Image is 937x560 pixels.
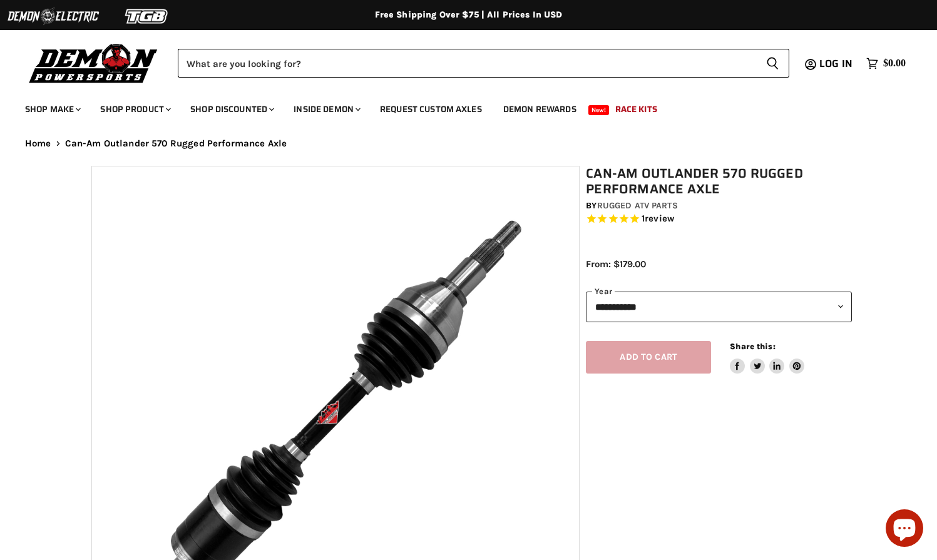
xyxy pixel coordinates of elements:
[586,199,852,213] div: by
[100,4,194,28] img: TGB Logo 2
[25,41,162,85] img: Demon Powersports
[586,166,852,197] h1: Can-Am Outlander 570 Rugged Performance Axle
[284,96,368,122] a: Inside Demon
[756,49,789,78] button: Search
[597,200,678,211] a: Rugged ATV Parts
[494,96,586,122] a: Demon Rewards
[883,58,906,69] span: $0.00
[586,292,852,322] select: year
[6,4,100,28] img: Demon Electric Logo 2
[65,138,287,149] span: Can-Am Outlander 570 Rugged Performance Axle
[642,213,674,225] span: 1 reviews
[178,49,756,78] input: Search
[860,54,912,73] a: $0.00
[178,49,789,78] form: Product
[882,509,927,550] inbox-online-store-chat: Shopify online store chat
[181,96,282,122] a: Shop Discounted
[16,96,88,122] a: Shop Make
[588,105,610,115] span: New!
[730,341,804,374] aside: Share this:
[586,258,646,270] span: From: $179.00
[645,213,674,225] span: review
[814,58,860,69] a: Log in
[25,138,51,149] a: Home
[371,96,491,122] a: Request Custom Axles
[606,96,667,122] a: Race Kits
[819,56,853,71] span: Log in
[730,342,775,351] span: Share this:
[16,91,903,122] ul: Main menu
[586,213,852,226] span: Rated 5.0 out of 5 stars 1 reviews
[91,96,178,122] a: Shop Product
